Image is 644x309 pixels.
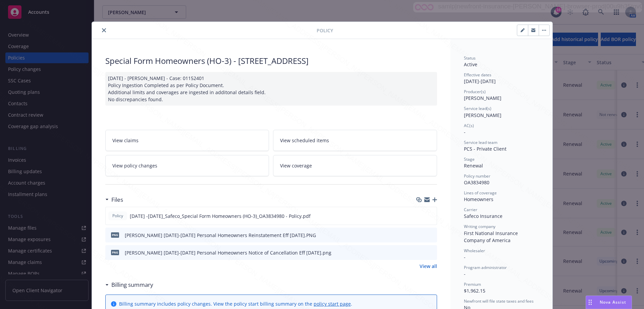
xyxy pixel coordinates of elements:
[464,207,477,213] span: Carrier
[464,230,519,243] span: First National Insurance Company of America
[464,156,475,162] span: Stage
[464,72,491,78] span: Effective dates
[100,26,108,34] button: close
[105,72,437,106] div: [DATE] - [PERSON_NAME] - Case: 01152401 Policy Ingestion Completed as per Policy Document. Additi...
[273,155,437,176] a: View coverage
[420,263,437,270] a: View all
[464,248,485,254] span: Wholesaler
[418,249,423,256] button: download file
[130,213,311,220] span: [DATE] -[DATE]_Safeco_Special Form Homeowners (HO-3)_OA3834980 - Policy.pdf
[105,280,153,289] div: Billing summary
[428,232,434,239] button: preview file
[111,195,123,204] h3: Files
[105,195,123,204] div: Files
[417,213,423,220] button: download file
[280,137,329,144] span: View scheduled items
[464,281,481,287] span: Premium
[464,61,477,68] span: Active
[586,296,632,309] button: Nova Assist
[464,224,495,229] span: Writing company
[119,300,352,307] div: Billing summary includes policy changes. View the policy start billing summary on the .
[464,162,483,169] span: Renewal
[111,232,119,237] span: PNG
[600,299,626,305] span: Nova Assist
[125,249,331,256] div: [PERSON_NAME] [DATE]-[DATE] Personal Homeowners Notice of Cancellation Eff [DATE].png
[464,287,485,294] span: $1,962.15
[464,213,502,219] span: Safeco Insurance
[111,280,153,289] h3: Billing summary
[464,112,501,118] span: [PERSON_NAME]
[464,89,486,94] span: Producer(s)
[112,162,157,169] span: View policy changes
[464,173,490,179] span: Policy number
[280,162,312,169] span: View coverage
[464,254,466,260] span: -
[464,72,539,85] div: [DATE] - [DATE]
[314,301,351,307] a: policy start page
[464,179,489,186] span: OA3834980
[428,213,434,220] button: preview file
[464,123,474,128] span: AC(s)
[464,298,534,304] span: Newfront will file state taxes and fees
[105,155,269,176] a: View policy changes
[586,296,594,309] div: Drag to move
[464,190,497,196] span: Lines of coverage
[464,55,476,61] span: Status
[428,249,434,256] button: preview file
[464,129,466,135] span: -
[464,106,491,111] span: Service lead(s)
[111,213,124,219] span: Policy
[317,27,333,34] span: Policy
[105,130,269,151] a: View claims
[464,196,493,202] span: Homeowners
[105,55,437,67] div: Special Form Homeowners (HO-3) - [STREET_ADDRESS]
[464,146,506,152] span: PCS - Private Client
[273,130,437,151] a: View scheduled items
[111,250,119,255] span: png
[112,137,139,144] span: View claims
[464,265,507,270] span: Program administrator
[464,140,497,145] span: Service lead team
[464,95,501,101] span: [PERSON_NAME]
[464,271,466,277] span: -
[125,232,316,239] div: [PERSON_NAME] [DATE]-[DATE] Personal Homeowners Reinstatement Eff [DATE].PNG
[418,232,423,239] button: download file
